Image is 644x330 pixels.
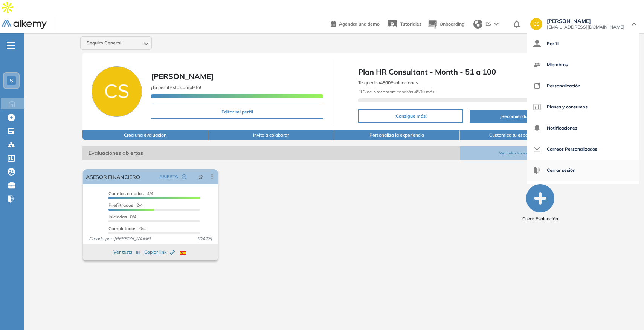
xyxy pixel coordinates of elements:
a: Notificaciones [533,119,633,137]
span: Crear Evaluación [522,215,558,222]
button: Crear Evaluación [522,184,558,222]
button: Ver tests [113,247,140,257]
span: Personalización [547,77,580,95]
span: Creado por: [PERSON_NAME] [86,235,154,242]
img: icon [533,40,541,47]
img: icon [533,61,541,69]
i: - [7,45,15,46]
span: Sequiro General [87,40,121,46]
img: icon [533,103,541,111]
span: S [10,78,13,84]
span: ES [485,21,491,27]
button: Onboarding [427,16,464,32]
button: Personaliza la experiencia [334,130,460,140]
img: icon [533,145,541,153]
img: Foto de perfil [92,66,142,117]
span: Tutoriales [400,21,421,27]
button: Copiar link [144,247,175,257]
span: [PERSON_NAME] [151,72,214,81]
span: Correos Personalizados [547,140,597,158]
span: Cuentas creadas [108,191,144,196]
img: ESP [180,251,186,255]
a: ASESOR FINANCIERO [86,169,140,184]
span: Notificaciones [547,119,577,137]
span: El tendrás 4500 más [358,89,435,95]
img: icon [533,167,541,174]
img: icon [533,124,541,132]
span: 2/4 [108,202,143,208]
span: Agendar una demo [339,21,380,27]
button: Invita a colaborar [208,130,334,140]
button: ¡Recomienda y gana! [470,110,575,123]
span: Planes y consumos [547,98,588,116]
a: Agendar una demo [331,19,380,28]
a: Miembros [533,56,633,74]
button: Editar mi perfil [151,105,323,119]
button: ¡Consigue más! [358,109,462,123]
iframe: Chat Widget [508,243,644,330]
button: Ver todas las evaluaciones [460,146,586,160]
span: [EMAIL_ADDRESS][DOMAIN_NAME] [547,24,624,30]
span: [PERSON_NAME] [547,18,624,24]
img: world [473,20,482,29]
span: Iniciadas [108,214,127,220]
a: Perfil [533,35,633,53]
span: Completados [108,226,136,231]
img: Logo [2,20,47,29]
a: Planes y consumos [533,98,633,116]
span: 4/4 [108,191,153,196]
span: pushpin [198,174,203,180]
span: Evaluaciones abiertas [82,146,460,160]
a: Personalización [533,77,633,95]
img: arrow [494,23,499,26]
span: ABIERTA [159,173,178,180]
button: Customiza tu espacio de trabajo [460,130,586,140]
img: icon [533,82,541,90]
span: 0/4 [108,226,146,231]
span: ¡Tu perfil está completo! [151,84,201,90]
span: [DATE] [194,235,215,242]
span: check-circle [182,174,186,179]
button: pushpin [192,171,209,183]
span: Onboarding [440,21,464,27]
span: Copiar link [144,249,175,255]
button: Crea una evaluación [82,130,208,140]
a: Tutoriales [386,14,421,34]
span: 0/4 [108,214,136,220]
a: Correos Personalizados [533,140,633,158]
button: Cerrar sesión [533,161,575,179]
div: Widget de chat [508,243,644,330]
b: 3 de Noviembre [363,89,396,95]
span: Cerrar sesión [547,161,575,179]
span: Miembros [547,56,568,74]
span: Prefiltrados [108,202,133,208]
b: 4500 [380,80,391,86]
span: Te quedan Evaluaciones [358,80,418,86]
span: Plan HR Consultant - Month - 51 a 100 [358,66,575,78]
span: Perfil [547,35,559,53]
